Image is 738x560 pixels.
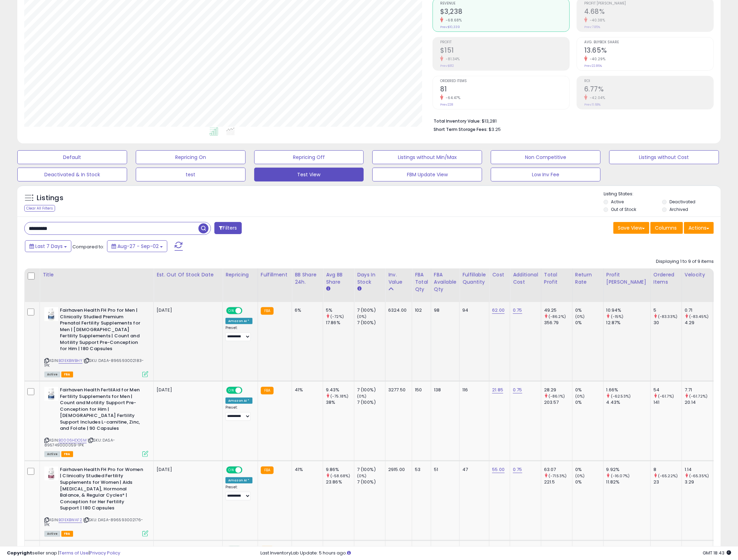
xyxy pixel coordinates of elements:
div: Repricing [225,271,255,278]
div: 49.25 [544,307,572,313]
div: Displaying 1 to 9 of 9 items [656,258,714,265]
label: Active [611,199,624,205]
small: (-83.45%) [689,314,709,319]
span: Avg. Buybox Share [584,41,713,44]
button: test [136,168,246,181]
div: 116 [462,387,484,393]
small: Prev: $10,339 [440,25,460,29]
small: Avg BB Share. [326,286,330,292]
div: 9.43% [326,387,354,393]
button: FBM Update View [372,168,482,181]
button: Last 7 Days [25,240,71,252]
b: Fairhaven Health FH Pro for Women | Clinically Studied Fertility Supplements for Women | Aids [ME... [60,466,144,513]
span: Profit [440,41,569,44]
p: [DATE] [157,307,217,313]
div: Cost [492,271,507,278]
div: Additional Cost [513,271,538,286]
div: Avg BB Share [326,271,351,286]
div: 0% [575,307,603,313]
div: Inv. value [388,271,409,286]
div: Return Rate [575,271,601,286]
div: ASIN: [44,387,148,456]
div: 63.07 [544,466,572,473]
div: Preset: [225,405,252,421]
a: B01EKBWBHY [59,358,82,364]
span: | SKU: DASA-895749000059-1PK [44,437,115,448]
small: (0%) [575,393,585,399]
span: All listings currently available for purchase on Amazon [44,531,60,537]
div: 8 [653,466,682,473]
span: Last 7 Days [35,243,63,250]
b: Short Term Storage Fees: [434,126,488,132]
a: 0.75 [513,307,522,314]
div: Amazon AI * [225,318,252,324]
div: Profit [PERSON_NAME] [606,271,648,286]
span: ON [227,308,235,314]
span: | SKU: DASA-896593002183-1PK [44,358,144,368]
small: (-72%) [330,314,344,319]
span: Aug-27 - Sep-02 [117,243,159,250]
div: Fulfillable Quantity [462,271,486,286]
div: Preset: [225,485,252,500]
small: (0%) [357,314,367,319]
div: Title [43,271,151,278]
div: 102 [415,307,426,313]
h2: 13.65% [584,46,713,56]
div: Preset: [225,326,252,341]
div: 23 [653,479,682,485]
div: BB Share 24h. [295,271,320,286]
span: ON [227,467,235,473]
button: Listings without Min/Max [372,150,482,164]
h2: 6.77% [584,85,713,95]
div: 7 (100%) [357,399,385,406]
small: (-71.53%) [549,473,567,479]
span: $3.25 [489,126,501,133]
button: Actions [684,222,714,234]
div: 12.87% [606,320,650,326]
div: 41% [295,387,318,393]
span: Columns [655,224,677,231]
b: Fairhaven Health FertilAid for Men Fertility Supplements for Men | Count and Motility Support Pre... [60,387,144,434]
div: Velocity [685,271,710,278]
span: ON [227,388,235,393]
span: FBA [61,451,73,457]
small: (-75.18%) [330,393,348,399]
div: 5% [326,307,354,313]
button: Test View [254,168,364,181]
div: Clear All Filters [24,205,55,212]
h5: Listings [37,193,63,203]
div: 150 [415,387,426,393]
small: -64.47% [443,95,461,100]
div: 4.43% [606,399,650,406]
div: 6% [295,307,318,313]
div: 7.71 [685,387,713,393]
div: 4.29 [685,320,713,326]
img: 41okcnSIZrL._SL40_.jpg [44,307,58,321]
a: 55.00 [492,466,505,473]
button: Listings without Cost [609,150,719,164]
div: 0% [575,387,603,393]
label: Out of Stock [611,206,636,212]
div: Days In Stock [357,271,382,286]
div: 9.86% [326,466,354,473]
small: (-61.7%) [658,393,674,399]
div: 3.29 [685,479,713,485]
div: 98 [434,307,454,313]
a: Terms of Use [59,550,89,556]
div: 9.92% [606,466,650,473]
div: Amazon AI * [225,477,252,483]
button: Columns [650,222,683,234]
b: Fairhaven Health FH Pro for Men | Clinically Studied Premium Prenatal Fertility Supplements for M... [60,307,144,354]
span: Revenue [440,2,569,6]
div: 0% [575,479,603,485]
div: ASIN: [44,466,148,536]
div: 1.14 [685,466,713,473]
a: Privacy Policy [90,550,120,556]
h2: 4.68% [584,8,713,17]
div: Total Profit [544,271,569,286]
div: 0% [575,399,603,406]
small: -42.04% [587,95,605,100]
button: Default [17,150,127,164]
button: Low Inv Fee [491,168,601,181]
div: Last InventoryLab Update: 5 hours ago. [260,550,731,557]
